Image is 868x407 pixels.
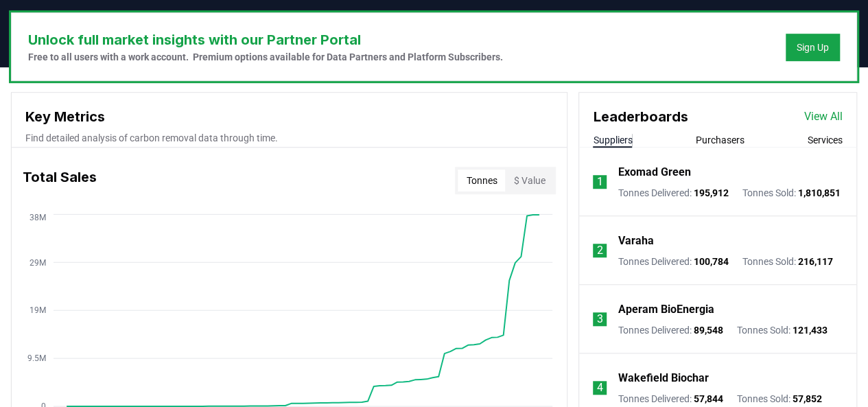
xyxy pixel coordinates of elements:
a: Varaha [618,233,653,249]
p: Find detailed analysis of carbon removal data through time. [25,131,553,145]
span: 57,844 [693,393,723,404]
span: 121,433 [792,325,827,336]
p: 1 [597,174,603,190]
span: 216,117 [797,256,832,267]
p: Tonnes Delivered : [618,392,723,406]
a: Aperam BioEnergia [618,301,714,318]
p: Tonnes Sold : [742,255,832,268]
p: 2 [597,242,603,259]
span: 57,852 [792,393,821,404]
button: Tonnes [458,170,505,191]
h3: Leaderboards [593,106,688,127]
p: Free to all users with a work account. Premium options available for Data Partners and Platform S... [28,50,503,64]
span: 89,548 [693,325,723,336]
p: 3 [597,311,603,327]
p: Tonnes Delivered : [618,186,728,200]
button: Purchasers [696,133,744,147]
span: 100,784 [693,256,728,267]
h3: Key Metrics [25,106,553,127]
a: Wakefield Biochar [618,370,708,386]
p: 4 [597,380,603,396]
h3: Unlock full market insights with our Partner Portal [28,30,503,50]
p: Tonnes Delivered : [618,323,723,337]
tspan: 9.5M [27,353,46,363]
h3: Total Sales [23,167,97,194]
tspan: 38M [30,212,46,222]
tspan: 29M [30,257,46,267]
span: 195,912 [693,187,728,198]
button: Sign Up [786,34,840,61]
button: $ Value [505,170,553,191]
button: Services [808,133,843,147]
p: Tonnes Sold : [742,186,840,200]
p: Tonnes Delivered : [618,255,728,268]
a: View All [804,108,843,125]
a: Exomad Green [618,164,690,181]
tspan: 19M [30,305,46,315]
p: Tonnes Sold : [736,323,827,337]
span: 1,810,851 [797,187,840,198]
a: Sign Up [797,40,829,54]
button: Suppliers [593,133,632,147]
p: Tonnes Sold : [736,392,821,406]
